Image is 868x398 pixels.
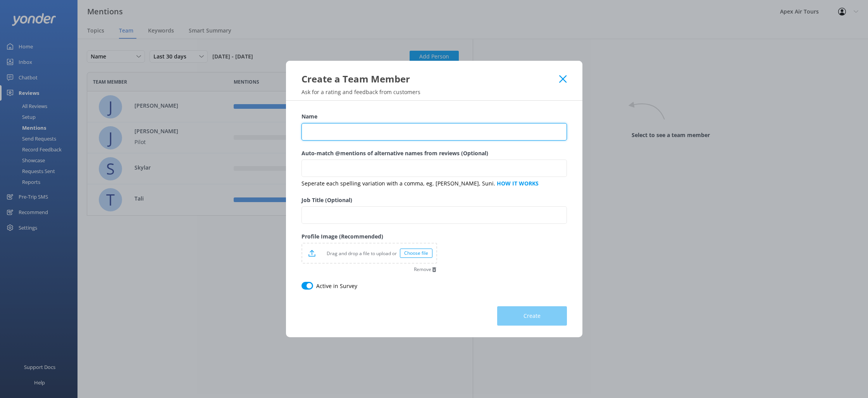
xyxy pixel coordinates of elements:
[301,112,567,121] label: Name
[559,75,567,83] button: Close
[414,267,431,272] span: Remove
[301,232,437,241] label: Profile Image (Recommended)
[301,149,567,158] label: Auto-match @mentions of alternative names from reviews (Optional)
[497,180,539,187] a: HOW IT WORKS
[315,250,400,257] p: Drag and drop a file to upload or
[301,179,567,188] p: Seperate each spelling variation with a comma, eg. [PERSON_NAME], Suni.
[301,196,567,204] label: Job Title (Optional)
[414,267,437,273] button: Remove
[301,72,560,85] div: Create a Team Member
[316,282,357,290] label: Active in Survey
[286,88,582,96] p: Ask for a rating and feedback from customers
[400,249,432,258] div: Choose file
